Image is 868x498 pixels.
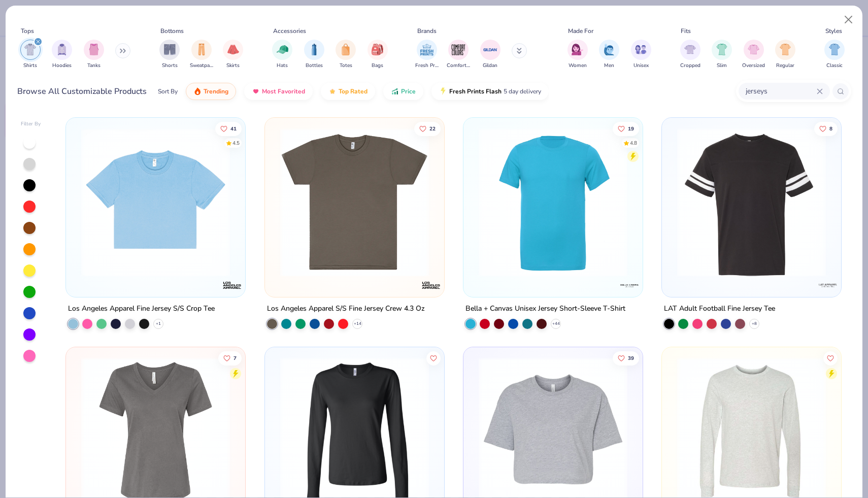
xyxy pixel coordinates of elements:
div: 4.8 [630,139,637,147]
img: Slim Image [716,44,727,55]
img: Sweatpants Image [196,44,207,55]
div: filter for Hats [272,40,292,70]
span: Tanks [87,62,101,70]
img: Unisex Image [635,44,647,55]
span: Oversized [742,62,765,70]
button: Like [613,121,639,136]
img: f3219295-8d3b-4710-9317-a65d585a2940 [76,128,235,277]
div: filter for Bottles [304,40,324,70]
div: Styles [825,26,842,36]
button: Trending [186,83,236,100]
button: filter button [824,40,845,70]
span: Skirts [226,62,240,70]
div: Fits [681,26,691,36]
img: Los Angeles Apparel logo [421,275,441,295]
span: + 1 [156,321,161,327]
img: Hoodies Image [56,44,68,55]
button: filter button [712,40,732,70]
span: Top Rated [339,87,368,95]
button: filter button [599,40,619,70]
img: Shirts Image [24,44,36,55]
div: Bella + Canvas Unisex Jersey Short-Sleeve T-Shirt [465,303,625,315]
img: Tanks Image [88,44,99,55]
button: Like [426,351,440,366]
div: filter for Bags [368,40,388,70]
img: Men Image [604,44,615,55]
img: Totes Image [340,44,351,55]
button: filter button [567,40,588,70]
button: Like [814,121,838,136]
button: filter button [223,40,243,70]
div: filter for Skirts [223,40,243,70]
img: Shorts Image [164,44,176,55]
button: filter button [272,40,292,70]
button: filter button [447,40,470,70]
button: filter button [368,40,388,70]
button: Price [383,83,423,100]
img: Los Angeles Apparel logo [222,275,243,295]
img: Fresh Prints Image [419,42,435,57]
span: Regular [776,62,794,70]
div: filter for Unisex [631,40,651,70]
img: 36605d58-7933-4b4e-8f38-18c2f663e39f [672,128,831,277]
span: 22 [429,126,435,131]
span: Fresh Prints [415,62,439,70]
button: Like [613,351,639,366]
div: filter for Regular [775,40,795,70]
img: Regular Image [780,44,791,55]
div: filter for Comfort Colors [447,40,470,70]
img: Cropped Image [684,44,696,55]
span: Slim [717,62,727,70]
span: + 8 [752,321,757,327]
img: Bottles Image [309,44,320,55]
img: TopRated.gif [328,87,337,95]
div: filter for Hoodies [52,40,72,70]
button: filter button [480,40,500,70]
img: adc9af2d-e8b8-4292-b1ad-cbabbfa5031f [275,128,434,277]
span: 19 [628,126,634,131]
img: Gildan Image [483,42,498,57]
div: Accessories [273,26,306,36]
button: filter button [304,40,324,70]
span: Bags [372,62,383,70]
div: filter for Shirts [20,40,41,70]
img: Skirts Image [227,44,239,55]
img: Bags Image [372,44,383,55]
span: Trending [204,87,228,95]
div: Brands [417,26,437,36]
button: filter button [742,40,765,70]
button: filter button [20,40,41,70]
button: filter button [84,40,104,70]
div: filter for Gildan [480,40,500,70]
span: + 14 [353,321,361,327]
span: Most Favorited [262,87,305,95]
img: Bella + Canvas logo [619,275,640,295]
input: Try "T-Shirt" [745,85,817,97]
span: Sweatpants [190,62,213,70]
button: Like [414,121,440,136]
img: Comfort Colors Image [451,42,466,57]
button: filter button [336,40,356,70]
span: Women [569,62,587,70]
div: filter for Men [599,40,619,70]
div: filter for Fresh Prints [415,40,439,70]
div: Los Angeles Apparel Fine Jersey S/S Crop Tee [68,303,215,315]
img: bedf2826-95eb-4db2-b42a-46123a4b6fd2 [434,128,593,277]
button: Fresh Prints Flash5 day delivery [431,83,549,100]
button: filter button [631,40,651,70]
img: LAT logo [818,275,838,295]
button: filter button [680,40,700,70]
button: filter button [415,40,439,70]
span: 8 [829,126,832,131]
div: filter for Cropped [680,40,700,70]
span: 41 [230,126,237,131]
span: Hats [277,62,288,70]
div: filter for Women [567,40,588,70]
span: Totes [340,62,352,70]
div: filter for Classic [824,40,845,70]
img: Oversized Image [748,44,759,55]
div: Browse All Customizable Products [17,85,147,97]
div: filter for Totes [336,40,356,70]
img: flash.gif [439,87,447,95]
span: Classic [826,62,843,70]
